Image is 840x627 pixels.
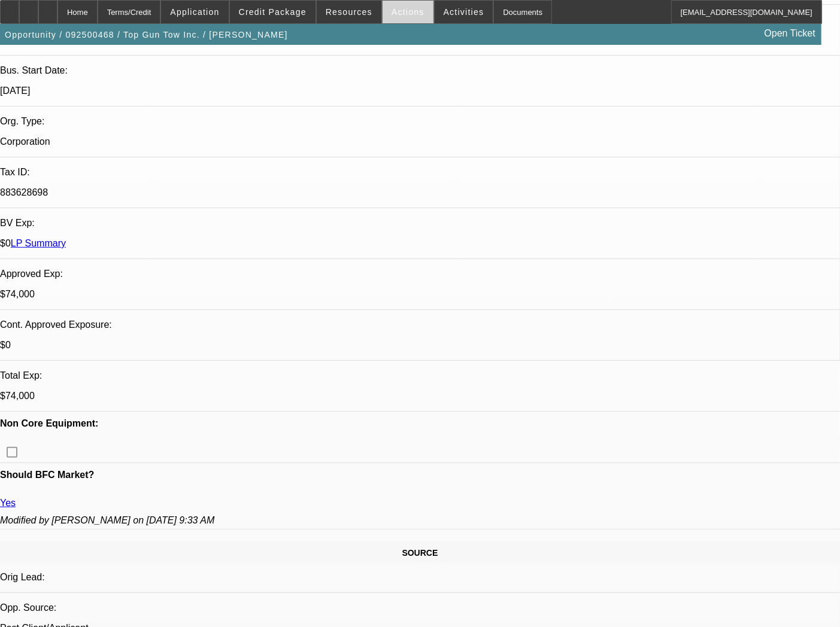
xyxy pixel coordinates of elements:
a: Open Ticket [760,23,820,44]
span: Credit Package [239,7,307,17]
span: Resources [326,7,372,17]
button: Credit Package [230,1,316,23]
button: Resources [317,1,381,23]
span: Application [170,7,219,17]
a: LP Summary [11,238,66,248]
span: Actions [392,7,424,17]
button: Activities [435,1,493,23]
span: Opportunity / 092500468 / Top Gun Tow Inc. / [PERSON_NAME] [5,30,288,39]
span: Activities [444,7,484,17]
span: SOURCE [402,548,438,558]
button: Actions [383,1,433,23]
button: Application [161,1,228,23]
